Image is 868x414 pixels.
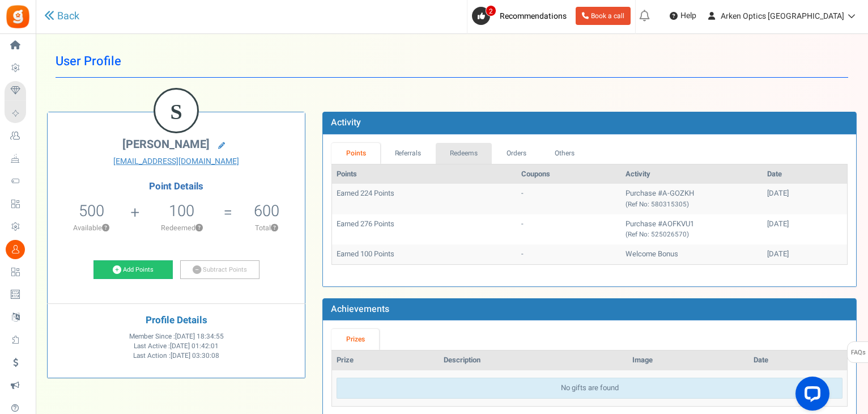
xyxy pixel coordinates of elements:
[254,202,279,219] h5: 600
[332,184,516,214] td: Earned 224 Points
[628,350,749,370] th: Image
[472,7,571,25] a: 2 Recommendations
[380,143,436,164] a: Referrals
[332,164,516,184] th: Points
[486,5,496,16] span: 2
[332,350,439,370] th: Prize
[93,260,173,280] a: Add Points
[517,164,622,184] th: Coupons
[195,225,203,232] button: ?
[134,341,219,351] span: Last Active :
[767,219,843,230] div: [DATE]
[439,350,628,370] th: Description
[767,188,843,199] div: [DATE]
[129,332,224,341] span: Member Since :
[175,332,224,341] span: [DATE] 18:34:55
[850,342,866,364] span: FAQs
[48,181,305,192] h4: Point Details
[621,164,763,184] th: Activity
[576,7,631,25] a: Book a call
[626,230,689,239] small: (Ref No: 525026570)
[53,223,129,233] p: Available
[500,10,567,22] span: Recommendations
[331,116,361,129] b: Activity
[56,45,848,78] h1: User Profile
[56,156,296,167] a: [EMAIL_ADDRESS][DOMAIN_NAME]
[180,260,259,280] a: Subtract Points
[492,143,541,164] a: Orders
[621,214,763,244] td: Purchase #AOFKVU1
[665,7,701,25] a: Help
[171,351,219,361] span: [DATE] 03:30:08
[763,164,847,184] th: Date
[155,90,197,134] figcaption: S
[332,244,516,264] td: Earned 100 Points
[122,136,210,153] span: [PERSON_NAME]
[749,350,847,370] th: Date
[331,329,379,350] a: Prizes
[170,341,219,351] span: [DATE] 01:42:01
[621,244,763,264] td: Welcome Bonus
[621,184,763,214] td: Purchase #A-GOZKH
[678,10,696,22] span: Help
[56,315,296,326] h4: Profile Details
[331,143,380,164] a: Points
[517,214,622,244] td: -
[721,10,844,22] span: Arken Optics [GEOGRAPHIC_DATA]
[271,225,278,232] button: ?
[169,202,194,219] h5: 100
[79,200,104,222] span: 500
[517,184,622,214] td: -
[767,249,843,260] div: [DATE]
[133,351,219,361] span: Last Action :
[102,225,109,232] button: ?
[626,200,689,209] small: (Ref No: 580315305)
[331,302,389,316] b: Achievements
[517,244,622,264] td: -
[234,223,299,233] p: Total
[5,4,31,29] img: Gratisfaction
[337,378,843,399] div: No gifts are found
[436,143,492,164] a: Redeems
[332,214,516,244] td: Earned 276 Points
[141,223,222,233] p: Redeemed
[541,143,589,164] a: Others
